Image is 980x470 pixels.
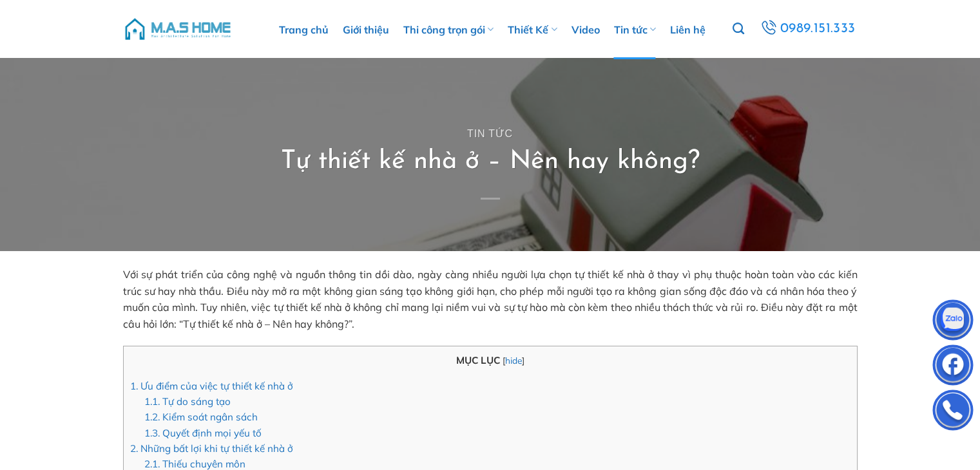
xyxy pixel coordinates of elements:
a: 1.1. Tự do sáng tạo [144,395,231,408]
span: 0989.151.333 [780,18,856,40]
a: Tin tức [467,128,513,139]
a: 0989.151.333 [758,17,857,41]
h1: Tự thiết kế nhà ở – Nên hay không? [281,145,700,178]
a: 1. Ưu điểm của việc tự thiết kế nhà ở [130,380,293,392]
span: ] [522,355,524,366]
a: Tìm kiếm [733,15,744,42]
a: 2. Những bất lợi khi tự thiết kế nhà ở [130,442,293,455]
a: 1.2. Kiểm soát ngân sách [144,411,258,423]
p: MỤC LỤC [130,353,850,368]
img: Facebook [934,348,972,386]
a: 1.3. Quyết định mọi yếu tố [144,427,262,439]
a: 2.1. Thiếu chuyên môn [144,458,245,470]
img: Zalo [934,303,972,341]
span: Với sự phát triển của công nghệ và nguồn thông tin dồi dào, ngày càng nhiều người lựa chọn tự thi... [123,268,858,330]
a: hide [505,355,522,366]
img: Phone [934,393,972,431]
span: [ [503,355,505,366]
img: M.A.S HOME – Tổng Thầu Thiết Kế Và Xây Nhà Trọn Gói [123,10,233,48]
